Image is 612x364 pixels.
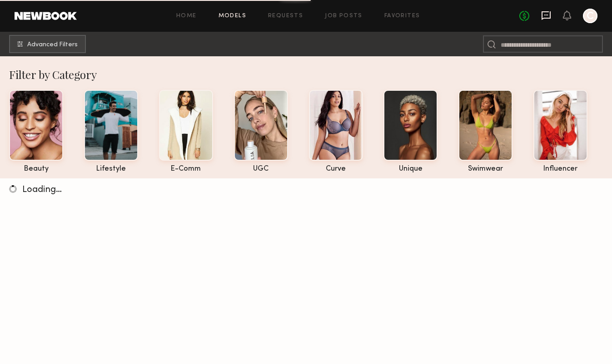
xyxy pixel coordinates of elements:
[309,165,363,173] div: curve
[176,13,197,19] a: Home
[533,165,587,173] div: influencer
[219,13,246,19] a: Models
[458,165,512,173] div: swimwear
[22,186,62,194] span: Loading…
[9,35,86,53] button: Advanced Filters
[384,13,420,19] a: Favorites
[9,67,612,82] div: Filter by Category
[27,42,78,48] span: Advanced Filters
[159,165,213,173] div: e-comm
[383,165,438,173] div: unique
[234,165,288,173] div: UGC
[268,13,303,19] a: Requests
[84,165,138,173] div: lifestyle
[325,13,363,19] a: Job Posts
[583,9,597,23] a: C
[9,165,63,173] div: beauty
